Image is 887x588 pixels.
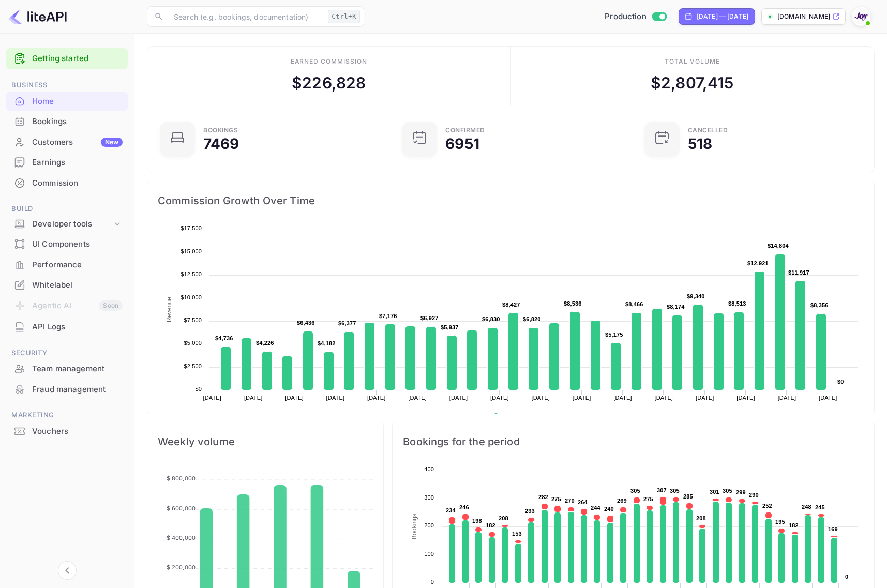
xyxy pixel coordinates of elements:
text: [DATE] [244,395,263,401]
div: Home [6,92,128,112]
text: $7,500 [184,317,202,323]
div: CANCELLED [688,127,728,133]
span: Commission Growth Over Time [158,192,864,209]
tspan: $ 600,000 [167,505,196,512]
div: $ 226,828 [292,71,366,95]
div: CustomersNew [6,132,128,153]
text: 200 [425,522,434,529]
text: 305 [670,488,680,494]
text: $4,226 [256,340,274,346]
span: Weekly volume [158,433,373,450]
text: 240 [604,506,614,512]
text: [DATE] [531,395,550,401]
div: Earned commission [291,57,367,66]
text: 0 [845,574,848,580]
text: $5,937 [441,324,459,330]
p: [DOMAIN_NAME] [777,12,830,21]
div: Performance [32,259,123,271]
text: $9,340 [687,293,705,299]
text: 305 [723,488,732,494]
a: UI Components [6,234,128,253]
text: $5,175 [605,331,623,338]
text: [DATE] [613,395,632,401]
text: 198 [472,518,482,524]
div: UI Components [32,238,123,250]
text: 305 [630,488,640,494]
div: Whitelabel [32,279,123,291]
text: 169 [828,526,838,532]
a: Vouchers [6,421,128,441]
text: [DATE] [573,395,591,401]
div: Fraud management [6,380,128,400]
text: 208 [499,515,508,521]
text: [DATE] [326,395,345,401]
div: Team management [32,363,123,375]
div: Team management [6,359,128,379]
text: 400 [425,466,434,472]
div: UI Components [6,234,128,254]
text: [DATE] [449,395,468,401]
text: $6,927 [420,315,439,321]
a: CustomersNew [6,132,128,152]
div: Home [32,96,123,108]
text: 245 [815,504,825,510]
div: Vouchers [6,421,128,442]
div: 7469 [203,137,239,151]
div: API Logs [32,321,123,333]
div: 518 [688,137,712,151]
text: Bookings [411,514,418,540]
a: Team management [6,359,128,378]
a: Bookings [6,112,128,131]
text: 182 [789,522,799,529]
div: Developer tools [32,218,112,230]
tspan: $ 200,000 [167,564,196,571]
div: Confirmed [445,127,485,133]
a: Commission [6,173,128,192]
text: [DATE] [285,395,304,401]
text: $14,804 [768,243,789,249]
text: 233 [525,508,535,514]
a: API Logs [6,317,128,336]
a: Earnings [6,153,128,172]
div: Performance [6,255,128,275]
text: $10,000 [181,294,202,300]
a: Getting started [32,53,123,65]
text: 290 [749,492,759,498]
text: 234 [446,507,456,514]
text: $6,377 [338,320,356,326]
div: Switch to Sandbox mode [600,11,670,23]
div: Customers [32,137,123,148]
text: 264 [578,499,588,505]
text: 285 [683,493,693,500]
div: Bookings [6,112,128,132]
div: Ctrl+K [328,10,360,23]
text: Revenue [503,413,529,420]
tspan: $ 400,000 [167,534,196,541]
span: Build [6,203,128,215]
text: 208 [696,515,706,521]
text: 301 [710,489,719,495]
div: Fraud management [32,384,123,396]
text: $7,176 [379,313,397,319]
text: 252 [762,503,772,509]
text: 269 [617,497,627,504]
text: 0 [431,579,434,585]
div: [DATE] — [DATE] [697,12,748,21]
a: Home [6,92,128,111]
text: [DATE] [778,395,796,401]
text: $11,917 [788,269,809,276]
span: Production [605,11,647,23]
text: $4,736 [215,335,233,341]
div: Getting started [6,48,128,69]
text: 299 [736,489,746,495]
text: $6,436 [297,320,315,326]
text: 100 [425,551,434,557]
div: Earnings [32,157,123,169]
text: 300 [425,494,434,501]
div: Developer tools [6,215,128,233]
span: Bookings for the period [403,433,864,450]
text: $6,830 [482,316,500,322]
tspan: $ 800,000 [167,475,196,482]
text: 182 [486,522,495,529]
text: $4,182 [318,340,336,346]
